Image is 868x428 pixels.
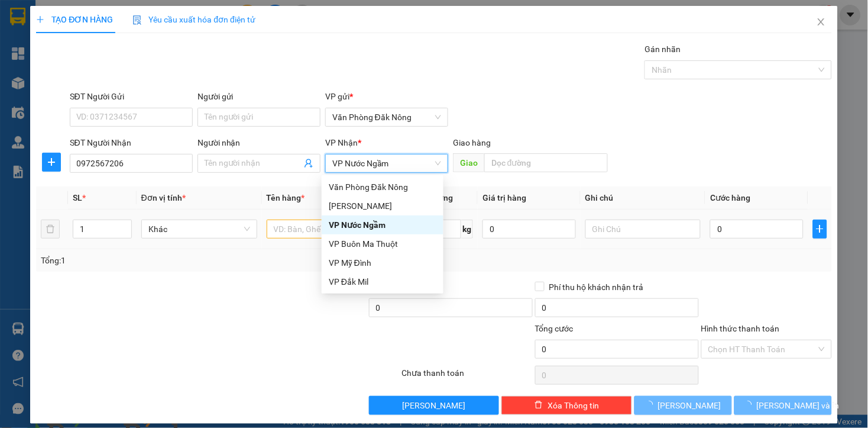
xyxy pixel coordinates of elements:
span: Giao [453,153,484,172]
button: [PERSON_NAME] [369,396,500,415]
button: delete [41,220,60,239]
label: Hình thức thanh toán [701,324,780,333]
span: Khác [148,220,250,238]
input: Dọc đường [484,153,608,172]
h2: NCFEJPJG [7,85,95,104]
b: Nhà xe Thiên Trung [47,9,106,81]
button: [PERSON_NAME] [634,396,732,415]
span: plus [43,157,60,167]
img: logo.jpg [7,18,41,77]
span: Tổng cước [535,324,574,333]
span: close [817,17,826,27]
input: 0 [482,220,575,239]
span: plus [814,224,827,234]
button: plus [42,153,61,172]
div: Chưa thanh toán [401,366,534,387]
div: Người nhận [197,136,320,149]
div: SĐT Người Gửi [70,90,193,103]
span: Thu Hộ [369,282,396,292]
button: [PERSON_NAME] và In [734,396,832,415]
span: user-add [304,159,313,168]
span: Định lượng [412,193,453,202]
span: kg [461,220,473,239]
h2: VP Nhận: VP Nước Ngầm [62,85,286,159]
span: Giao hàng [453,138,491,147]
span: TẠO ĐƠN HÀNG [36,15,113,24]
input: Ghi Chú [585,220,701,239]
span: SL [73,193,82,202]
span: plus [36,15,44,24]
label: Gán nhãn [644,44,681,54]
img: icon [132,15,142,25]
span: VP Nước Ngầm [332,155,441,172]
div: VP gửi [325,90,448,103]
span: Cước hàng [710,193,750,202]
input: VD: Bàn, Ghế [267,220,383,239]
div: Tổng: 1 [41,254,335,267]
span: [PERSON_NAME] [658,399,721,412]
th: Ghi chú [581,186,706,210]
span: delete [535,401,543,410]
span: loading [645,401,658,409]
span: loading [744,401,757,409]
span: Phí thu hộ khách nhận trả [545,281,649,294]
button: deleteXóa Thông tin [501,396,632,415]
span: Tên hàng [267,193,305,202]
span: Yêu cầu xuất hóa đơn điện tử [132,15,256,24]
span: [PERSON_NAME] [403,399,466,412]
div: Người gửi [197,90,320,103]
button: plus [813,220,827,239]
span: Giá trị hàng [482,193,526,202]
span: Văn Phòng Đăk Nông [332,108,441,126]
span: [PERSON_NAME] và In [757,399,840,412]
span: VP Nhận [325,138,358,147]
span: Xóa Thông tin [548,399,599,412]
div: SĐT Người Nhận [70,136,193,149]
b: [DOMAIN_NAME] [157,9,286,29]
span: Đơn vị tính [141,193,186,202]
button: Close [805,6,838,39]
